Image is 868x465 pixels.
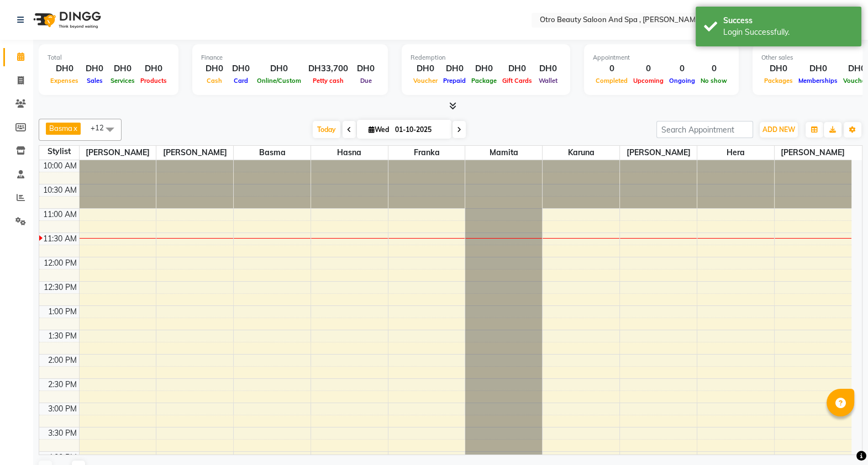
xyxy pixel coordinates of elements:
div: DH33,700 [304,62,353,75]
span: [PERSON_NAME] [156,146,233,160]
span: Upcoming [630,77,666,84]
span: Due [357,77,375,84]
div: DH0 [201,62,228,75]
div: Total [48,53,170,62]
span: Package [469,77,499,84]
div: 11:30 AM [41,233,79,245]
div: 0 [698,62,730,75]
span: Wed [366,125,392,134]
span: Wallet [536,77,560,84]
div: DH0 [228,62,254,75]
div: 10:30 AM [41,184,79,196]
span: +12 [91,123,112,132]
span: ADD NEW [762,125,795,134]
div: 1:30 PM [46,330,79,342]
span: [PERSON_NAME] [80,146,156,160]
span: Mamita [465,146,542,160]
div: DH0 [761,62,796,75]
div: DH0 [108,62,138,75]
div: 12:00 PM [41,257,79,269]
img: logo [28,4,104,35]
div: Login Successfully. [723,27,853,38]
div: 10:00 AM [41,160,79,172]
div: DH0 [499,62,535,75]
span: [PERSON_NAME] [620,146,697,160]
div: DH0 [440,62,469,75]
span: Packages [761,77,796,84]
span: Completed [593,77,630,84]
div: Appointment [593,53,730,62]
span: Basma [234,146,311,160]
div: 0 [630,62,666,75]
div: Stylist [39,146,79,157]
span: Sales [84,77,106,84]
span: Franka [388,146,465,160]
div: DH0 [254,62,304,75]
span: Hera [697,146,774,160]
span: Cash [204,77,225,84]
div: 4:00 PM [46,452,79,463]
div: Success [723,15,853,27]
span: Petty cash [310,77,346,84]
span: Services [108,77,138,84]
div: 0 [593,62,630,75]
div: 3:30 PM [46,427,79,439]
div: Redemption [411,53,561,62]
span: Memberships [796,77,840,84]
span: Online/Custom [254,77,304,84]
span: Basma [49,124,72,133]
div: DH0 [353,62,379,75]
span: Expenses [48,77,81,84]
input: Search Appointment [656,121,753,138]
span: Ongoing [666,77,698,84]
a: x [72,124,77,133]
span: [PERSON_NAME] [775,146,851,160]
div: Finance [201,53,379,62]
div: DH0 [411,62,440,75]
div: DH0 [138,62,170,75]
div: DH0 [81,62,108,75]
div: DH0 [48,62,81,75]
div: DH0 [535,62,561,75]
div: 1:00 PM [46,306,79,318]
div: 12:30 PM [41,282,79,293]
span: Karuna [543,146,619,160]
span: Today [313,121,340,138]
span: Products [138,77,170,84]
input: 2025-10-01 [392,121,447,138]
span: Card [231,77,251,84]
div: DH0 [469,62,499,75]
span: Hasna [311,146,388,160]
button: ADD NEW [760,122,798,138]
div: 3:00 PM [46,403,79,415]
span: Gift Cards [499,77,535,84]
div: 11:00 AM [41,209,79,220]
div: 2:00 PM [46,355,79,366]
span: Voucher [411,77,440,84]
div: 0 [666,62,698,75]
div: DH0 [796,62,840,75]
span: No show [698,77,730,84]
span: Prepaid [440,77,469,84]
div: 2:30 PM [46,379,79,390]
